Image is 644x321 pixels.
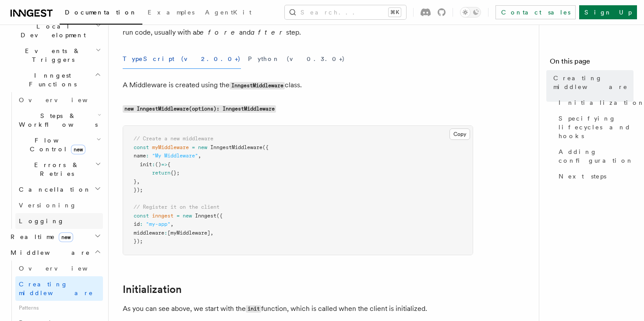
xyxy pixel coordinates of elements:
span: : [152,161,155,168]
span: "My Middleware" [152,153,198,159]
span: : [164,230,167,236]
a: Initialization [555,95,633,111]
button: Python (v0.3.0+) [248,49,345,69]
span: Events & Triggers [7,46,96,64]
span: const [134,144,149,150]
span: id [134,221,140,227]
span: , [210,230,213,236]
span: => [161,161,167,168]
span: name [134,153,146,159]
kbd: ⌘K [389,8,401,17]
em: before [196,28,239,36]
span: Logging [19,218,64,225]
span: Next steps [559,172,606,181]
button: Copy [449,128,470,140]
a: Adding configuration [555,144,633,168]
button: Middleware [7,245,103,260]
a: Documentation [60,3,142,25]
span: myMiddleware [152,144,189,150]
span: () [155,161,161,168]
span: Cancellation [15,185,91,194]
span: Errors & Retries [15,160,95,178]
span: Documentation [65,9,137,16]
span: Steps & Workflows [15,111,98,129]
span: {}; [170,170,180,176]
p: A Middleware is created using the class. [123,79,473,92]
span: Flow Control [15,136,96,153]
span: : [146,153,149,159]
h4: On this page [550,56,633,70]
span: Overview [19,265,109,272]
button: TypeScript (v2.0.0+) [123,49,241,69]
span: Specifying lifecycles and hooks [559,114,633,140]
em: after [251,28,286,36]
span: } [134,178,137,185]
button: Realtimenew [7,229,103,245]
a: Sign Up [579,5,637,19]
span: const [134,213,149,219]
code: init [246,305,261,313]
span: Patterns [15,301,103,315]
button: Toggle dark mode [460,7,481,18]
span: InngestMiddleware [210,144,262,150]
code: InngestMiddleware [230,82,285,89]
span: Versioning [19,202,77,209]
span: ({ [216,213,223,219]
span: AgentKit [205,9,251,16]
span: = [177,213,180,219]
a: Logging [15,213,103,229]
p: As you can see above, we start with the function, which is called when the client is initialized. [123,303,473,315]
span: , [137,178,140,185]
span: inngest [152,213,173,219]
button: Errors & Retries [15,157,103,182]
a: AgentKit [200,3,257,24]
span: , [198,153,201,159]
span: Inngest [195,213,216,219]
a: Next steps [555,168,633,184]
span: [myMiddleware] [167,230,210,236]
a: Creating middleware [550,70,633,95]
div: Inngest Functions [7,92,103,229]
button: Cancellation [15,182,103,197]
span: { [167,161,170,168]
span: new [71,145,85,154]
span: : [140,221,143,227]
a: Creating middleware [15,276,103,301]
span: // Register it on the client [134,204,219,210]
a: Overview [15,92,103,108]
button: Events & Triggers [7,43,103,68]
button: Local Development [7,18,103,43]
span: middleware [134,230,164,236]
span: "my-app" [146,221,170,227]
span: new [183,213,192,219]
a: Contact sales [495,5,576,19]
span: Realtime [7,232,73,241]
span: Creating middleware [19,281,93,296]
span: return [152,170,170,176]
a: Examples [142,3,200,24]
a: Initialization [123,283,182,296]
a: Versioning [15,197,103,213]
span: , [170,221,173,227]
span: // Create a new middleware [134,136,213,142]
code: new InngestMiddleware(options): InngestMiddleware [123,105,276,113]
span: Inngest Functions [7,71,95,89]
span: new [198,144,207,150]
span: Creating middleware [553,74,633,91]
span: Local Development [7,22,96,39]
button: Steps & Workflows [15,108,103,132]
span: = [192,144,195,150]
span: Adding configuration [559,147,633,165]
button: Inngest Functions [7,68,103,92]
a: Specifying lifecycles and hooks [555,111,633,144]
span: Middleware [7,248,90,257]
span: new [59,232,73,242]
button: Flow Controlnew [15,132,103,157]
span: ({ [262,144,269,150]
span: Overview [19,96,109,103]
span: init [140,161,152,168]
a: Overview [15,260,103,276]
span: }); [134,187,143,193]
span: }); [134,238,143,244]
span: Examples [148,9,195,16]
